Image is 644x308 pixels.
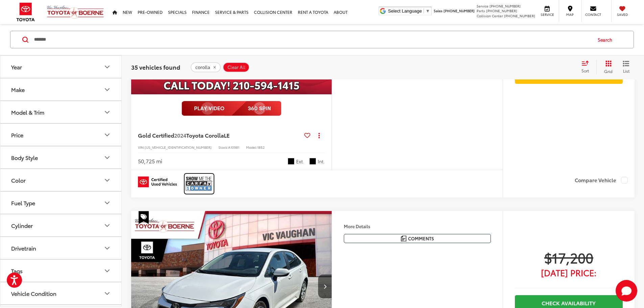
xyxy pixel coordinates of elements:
div: Body Style [11,154,38,161]
span: Int. [318,158,325,165]
div: Drivetrain [103,244,111,252]
img: Vic Vaughan Toyota of Boerne [47,5,104,19]
label: Compare Vehicle [575,177,628,184]
button: Comments [344,234,491,243]
span: Contact [585,12,601,17]
span: Sales [434,8,443,13]
span: dropdown dots [318,133,320,138]
span: [PHONE_NUMBER] [444,8,475,13]
span: Stock: [218,145,228,150]
button: Search [591,31,622,48]
span: 35 vehicles found [131,63,180,71]
div: 50,725 mi [138,157,162,165]
button: Next image [318,275,332,298]
button: MakeMake [0,78,122,100]
button: remove corolla [191,62,221,72]
div: Color [11,177,26,183]
button: Toggle Chat Window [616,280,637,302]
button: Actions [313,129,325,141]
span: A10981 [228,145,239,150]
button: CylinderCylinder [0,214,122,236]
div: Body Style [103,153,111,162]
div: Vehicle Condition [11,290,56,297]
span: Toyota Corolla [186,131,224,139]
h4: More Details [344,224,491,229]
span: 2024 [174,131,186,139]
span: LE [224,131,230,139]
span: ​ [424,8,424,14]
span: VIN: [138,145,145,150]
span: $17,200 [515,249,623,266]
img: full motion video [182,101,281,116]
span: 1852 [257,145,265,150]
span: [US_VEHICLE_IDENTIFICATION_NUMBER] [145,145,212,150]
span: Grid [604,68,613,74]
button: Select sort value [578,60,596,74]
div: Tags [103,267,111,275]
span: Model: [246,145,257,150]
div: Fuel Type [103,199,111,207]
span: [PHONE_NUMBER] [490,3,521,8]
span: [PHONE_NUMBER] [486,8,517,13]
div: Make [11,86,25,93]
a: Gold Certified2024Toyota CorollaLE [138,132,302,139]
div: Price [11,132,23,138]
span: Sort [581,68,589,73]
div: Drivetrain [11,245,36,251]
svg: Start Chat [616,280,637,302]
button: Fuel TypeFuel Type [0,192,122,214]
span: Ext. [296,158,304,165]
button: Body StyleBody Style [0,146,122,168]
div: Year [11,64,22,70]
div: Tags [11,267,23,274]
span: [PHONE_NUMBER] [504,13,535,18]
div: Cylinder [103,221,111,230]
span: [DATE] Price: [515,269,623,276]
div: Fuel Type [11,199,35,206]
span: Special [139,211,149,224]
button: Grid View [596,60,618,74]
span: corolla [195,64,210,70]
div: Vehicle Condition [103,289,111,298]
span: Black [309,158,316,165]
button: List View [618,60,635,74]
span: Select Language [388,8,422,14]
button: Model & TrimModel & Trim [0,101,122,123]
div: Make [103,86,111,94]
div: Price [103,131,111,139]
span: Service [540,12,555,17]
span: Parts [477,8,485,13]
button: PricePrice [0,124,122,146]
span: Clear All [228,64,245,70]
span: Gold Certified [138,131,174,139]
div: Model & Trim [11,109,44,115]
button: DrivetrainDrivetrain [0,237,122,259]
span: Comments [408,235,434,242]
span: Saved [615,12,630,17]
button: Clear All [223,62,249,72]
div: Cylinder [11,222,33,229]
div: Year [103,63,111,71]
button: TagsTags [0,260,122,282]
div: Model & Trim [103,108,111,116]
a: Select Language​ [388,8,430,14]
span: Map [563,12,577,17]
button: Vehicle ConditionVehicle Condition [0,282,122,304]
button: ColorColor [0,169,122,191]
span: Service [477,3,488,8]
span: Black [288,158,294,165]
img: Comments [401,236,406,241]
div: Color [103,176,111,184]
span: Collision Center [477,13,503,18]
img: View CARFAX report [186,175,213,193]
span: ▼ [426,8,430,14]
img: Toyota Certified Used Vehicles [138,176,177,187]
button: YearYear [0,56,122,78]
input: Search by Make, Model, or Keyword [33,31,591,48]
span: List [623,68,629,73]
